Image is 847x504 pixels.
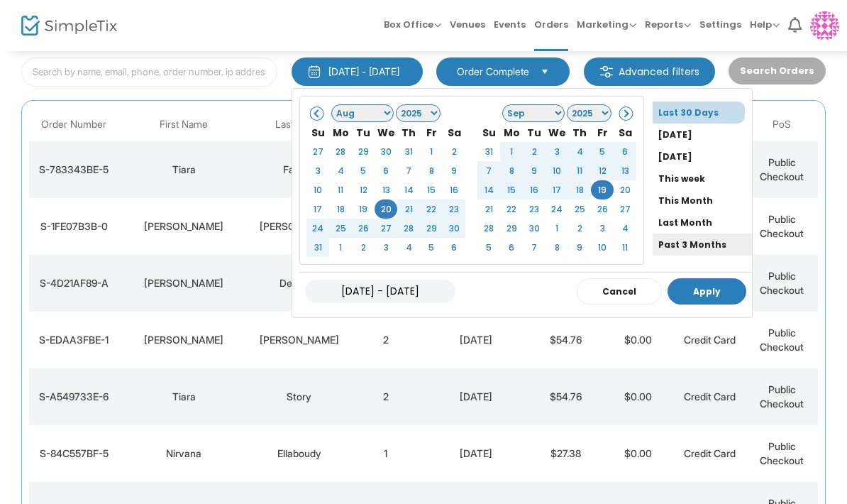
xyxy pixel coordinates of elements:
td: $27.38 [530,425,602,482]
div: De Smet [253,276,346,290]
th: Su [306,123,329,142]
div: Tiara [123,390,245,404]
div: 9/18/2025 [425,390,526,404]
span: PoS [773,119,791,131]
td: 26 [352,219,375,238]
th: We [546,123,568,142]
th: Tu [523,123,546,142]
td: 17 [306,199,329,219]
span: Public Checkout [760,156,804,182]
button: Apply [668,278,746,305]
span: Public Checkout [760,213,804,239]
td: 28 [477,219,500,238]
td: 11 [568,161,591,180]
td: 15 [420,180,443,199]
td: 22 [420,199,443,219]
div: Gabrielle [123,333,245,347]
th: Sa [443,123,465,142]
th: Th [397,123,420,142]
td: 4 [329,161,352,180]
span: Reports [645,18,691,31]
span: Order Number [41,119,106,131]
td: 21 [477,199,500,219]
td: $54.76 [530,312,602,368]
div: S-1FE07B3B-0 [33,219,116,234]
td: 23 [443,199,465,219]
td: 2 [350,312,422,368]
td: 10 [591,238,614,257]
td: 27 [306,142,329,161]
td: 6 [375,161,397,180]
td: 25 [568,199,591,219]
li: Last Month [653,212,752,234]
td: 3 [306,161,329,180]
th: Sa [614,123,636,142]
th: Mo [329,123,352,142]
th: Th [568,123,591,142]
div: Tiara [123,163,245,177]
td: 16 [443,180,465,199]
span: Credit Card [684,447,736,459]
td: 1 [500,142,523,161]
span: Marketing [577,18,636,31]
td: 31 [397,142,420,161]
div: Farmer [253,163,346,177]
td: 14 [397,180,420,199]
td: 19 [352,199,375,219]
td: 8 [546,238,568,257]
td: 2 [443,142,465,161]
td: 20 [375,199,397,219]
td: 20 [614,180,636,199]
td: 24 [546,199,568,219]
span: Public Checkout [760,327,804,353]
td: 1 [420,142,443,161]
td: 1 [329,238,352,257]
td: 12 [352,180,375,199]
li: [DATE] [653,146,752,168]
th: We [375,123,397,142]
span: Help [750,18,780,31]
td: 29 [352,142,375,161]
span: Public Checkout [760,270,804,296]
td: 11 [614,238,636,257]
td: 12 [591,161,614,180]
th: Fr [420,123,443,142]
div: 9/18/2025 [425,447,526,461]
td: 3 [591,219,614,238]
td: 1 [546,219,568,238]
div: [DATE] - [DATE] [328,65,399,79]
div: Rivera [253,333,346,347]
td: 4 [397,238,420,257]
td: 26 [591,199,614,219]
td: 4 [614,219,636,238]
th: Su [477,123,500,142]
td: 31 [477,142,500,161]
td: 9 [568,238,591,257]
td: 30 [443,219,465,238]
m-button: Advanced filters [584,57,715,86]
td: 15 [500,180,523,199]
td: 13 [614,161,636,180]
span: First Name [160,119,208,131]
td: 18 [329,199,352,219]
td: 2 [568,219,591,238]
span: Credit Card [684,334,736,346]
div: S-EDAA3FBE-1 [33,333,116,347]
li: Past 3 Months [653,234,752,256]
td: 29 [500,219,523,238]
span: Box Office [384,18,441,31]
td: 21 [397,199,420,219]
span: Public Checkout [760,440,804,466]
td: 8 [500,161,523,180]
td: 30 [375,142,397,161]
td: 27 [375,219,397,238]
th: Tu [352,123,375,142]
td: 5 [420,238,443,257]
td: 3 [375,238,397,257]
span: Public Checkout [760,383,804,410]
li: This Month [653,190,752,212]
th: Fr [591,123,614,142]
div: S-A549733E-6 [33,390,116,404]
div: Ellaboudy [253,447,346,461]
td: 7 [523,238,546,257]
